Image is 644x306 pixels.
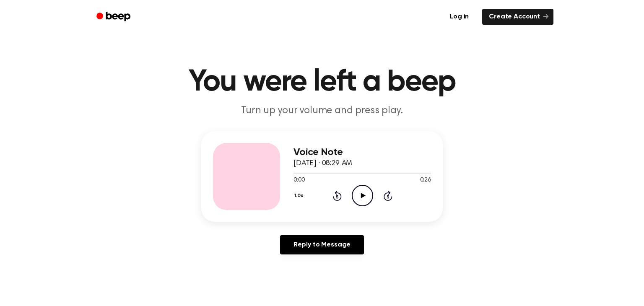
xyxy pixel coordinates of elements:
a: Log in [441,7,477,26]
span: [DATE] · 08:29 AM [293,160,352,167]
a: Create Account [482,9,553,25]
h3: Voice Note [293,147,431,158]
h1: You were left a beep [107,67,537,97]
span: 0:26 [420,176,431,185]
p: Turn up your volume and press play. [161,104,483,118]
span: 0:00 [293,176,304,185]
a: Beep [91,9,138,25]
a: Reply to Message [280,235,364,254]
button: 1.0x [293,189,306,203]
